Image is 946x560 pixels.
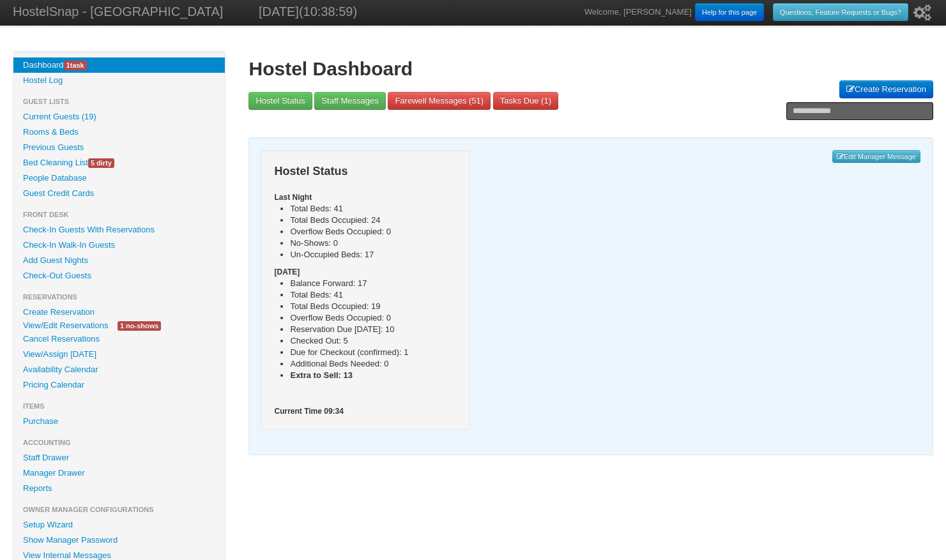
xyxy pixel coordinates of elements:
[274,266,457,278] h5: [DATE]
[290,278,457,289] li: Balance Forward: 17
[388,92,491,110] a: Farewell Messages (51)
[108,319,171,332] a: 1 no-shows
[66,61,70,69] span: 1
[88,158,114,168] span: 5 dirty
[64,61,87,70] span: task
[13,268,225,284] a: Check-Out Guests
[118,321,161,331] span: 1 no-shows
[290,358,457,370] li: Additional Beds Needed: 0
[290,215,457,226] li: Total Beds Occupied: 24
[314,92,385,110] a: Staff Messages
[13,450,225,465] a: Staff Drawer
[13,109,225,125] a: Current Guests (19)
[493,92,558,110] a: Tasks Due (1)
[13,125,225,140] a: Rooms & Beds
[290,324,457,335] li: Reservation Due [DATE]: 10
[13,170,225,186] a: People Database
[13,435,225,450] li: Accounting
[839,80,933,98] a: Create Reservation
[274,405,457,417] h5: Current Time 09:34
[13,253,225,268] a: Add Guest Nights
[290,335,457,347] li: Checked Out: 5
[13,465,225,481] a: Manager Drawer
[13,207,225,222] li: Front Desk
[290,226,457,238] li: Overflow Beds Occupied: 0
[13,481,225,496] a: Reports
[290,347,457,358] li: Due for Checkout (confirmed): 1
[13,73,225,88] a: Hostel Log
[13,140,225,155] a: Previous Guests
[13,186,225,201] a: Guest Credit Cards
[13,57,225,73] a: Dashboard1task
[274,192,457,203] h5: Last Night
[290,301,457,312] li: Total Beds Occupied: 19
[290,289,457,301] li: Total Beds: 41
[13,414,225,429] a: Purchase
[13,289,225,305] li: Reservations
[13,377,225,393] a: Pricing Calendar
[290,249,457,261] li: Un-Occupied Beds: 17
[832,150,920,163] a: Edit Manager Message
[13,331,225,347] a: Cancel Reservations
[13,155,225,170] a: Bed Cleaning List5 dirty
[290,238,457,249] li: No-Shows: 0
[13,94,225,109] li: Guest Lists
[13,533,225,548] a: Show Manager Password
[290,370,353,380] b: Extra to Sell: 13
[248,92,312,110] a: Hostel Status
[290,312,457,324] li: Overflow Beds Occupied: 0
[13,502,225,517] li: Owner Manager Configurations
[773,3,908,21] a: Questions, Feature Requests or Bugs?
[290,203,457,215] li: Total Beds: 41
[695,3,764,21] a: Help for this page
[13,362,225,377] a: Availability Calendar
[13,347,225,362] a: View/Assign [DATE]
[248,57,933,80] h1: Hostel Dashboard
[274,163,457,180] h3: Hostel Status
[13,517,225,533] a: Setup Wizard
[13,305,225,320] a: Create Reservation
[471,96,480,105] span: 51
[913,4,931,21] i: Setup Wizard
[13,238,225,253] a: Check-In Walk-In Guests
[13,319,118,332] a: View/Edit Reservations
[544,96,548,105] span: 1
[299,4,357,19] span: (10:38:59)
[13,398,225,414] li: Items
[13,222,225,238] a: Check-In Guests With Reservations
